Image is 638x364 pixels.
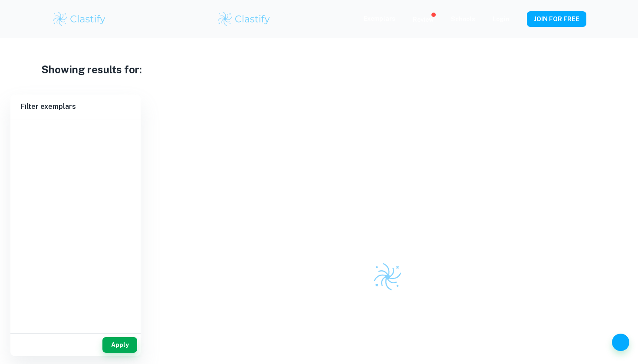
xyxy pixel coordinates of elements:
[413,15,434,24] p: Review
[217,10,272,28] img: Clastify logo
[364,14,395,23] p: Exemplars
[102,337,137,353] button: Apply
[612,334,629,351] button: Help and Feedback
[372,262,403,292] img: Clastify logo
[10,95,141,119] h6: Filter exemplars
[41,62,142,77] h1: Showing results for:
[527,11,586,27] button: JOIN FOR FREE
[52,10,107,28] img: Clastify logo
[493,16,510,23] a: Login
[451,16,475,23] a: Schools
